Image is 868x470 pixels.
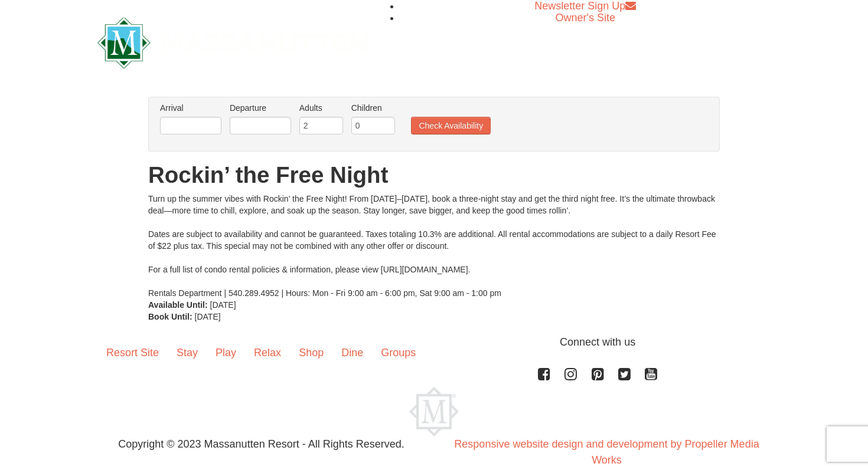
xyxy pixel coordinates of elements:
a: Dine [332,334,372,371]
p: Copyright © 2023 Massanutten Resort - All Rights Reserved. [89,436,434,452]
a: Owner's Site [556,12,615,24]
a: Stay [168,334,207,371]
a: Resort Site [97,334,168,371]
label: Adults [299,102,343,114]
p: Connect with us [97,334,771,350]
a: Play [207,334,245,371]
label: Departure [230,102,291,114]
a: Responsive website design and development by Propeller Media Works [454,438,759,466]
img: Massanutten Resort Logo [409,387,459,436]
h1: Rockin’ the Free Night [148,163,720,187]
button: Check Availability [411,117,491,134]
strong: Book Until: [148,312,192,321]
strong: Available Until: [148,300,208,310]
span: [DATE] [210,300,236,310]
a: Shop [290,334,332,371]
a: Massanutten Resort [97,27,368,55]
div: Turn up the summer vibes with Rockin’ the Free Night! From [DATE]–[DATE], book a three-night stay... [148,193,720,299]
a: Relax [245,334,290,371]
label: Children [351,102,395,114]
a: Groups [372,334,425,371]
img: Massanutten Resort Logo [97,17,368,68]
span: [DATE] [195,312,221,321]
label: Arrival [160,102,221,114]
